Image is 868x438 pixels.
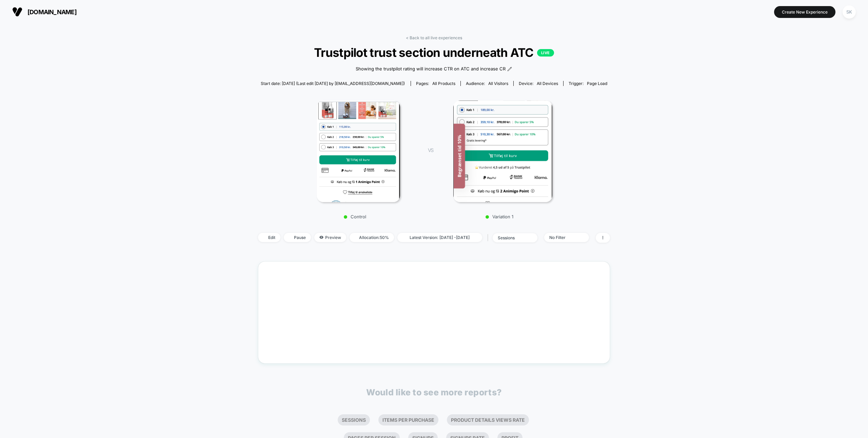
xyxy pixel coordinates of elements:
span: Latest Version: [DATE] - [DATE] [397,233,482,242]
div: Trigger: [569,81,607,86]
div: Audience: [466,81,508,86]
img: Control main [317,101,400,202]
span: Pause [284,233,311,242]
span: all products [432,81,455,86]
li: Sessions [338,414,370,425]
button: [DOMAIN_NAME] [10,6,79,17]
span: VS [428,147,433,153]
p: LIVE [537,49,554,57]
span: all devices [537,81,558,86]
span: Page Load [587,81,607,86]
span: Allocation: 50% [350,233,394,242]
p: Would like to see more reports? [366,387,502,397]
p: Variation 1 [440,214,559,219]
button: SK [841,5,858,19]
p: Control [296,214,414,219]
li: Items Per Purchase [378,414,438,425]
a: < Back to all live experiences [406,35,462,40]
span: Preview [314,233,346,242]
div: Pages: [416,81,455,86]
span: Device: [513,81,563,86]
span: Edit [258,233,280,242]
img: Visually logo [12,7,22,17]
div: SK [843,5,856,19]
span: Start date: [DATE] (Last edit [DATE] by [EMAIL_ADDRESS][DOMAIN_NAME]) [261,81,405,86]
div: sessions [498,235,525,240]
button: Create New Experience [774,6,835,18]
span: Trustpilot trust section underneath ATC [276,45,592,60]
img: Variation 1 main [453,101,553,202]
span: Showing the trustpilot rating will increase CTR on ATC and increase CR [356,66,506,72]
span: | [486,233,493,243]
span: All Visitors [488,81,508,86]
div: No Filter [549,235,576,240]
li: Product Details Views Rate [447,414,529,425]
span: [DOMAIN_NAME] [27,8,77,16]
